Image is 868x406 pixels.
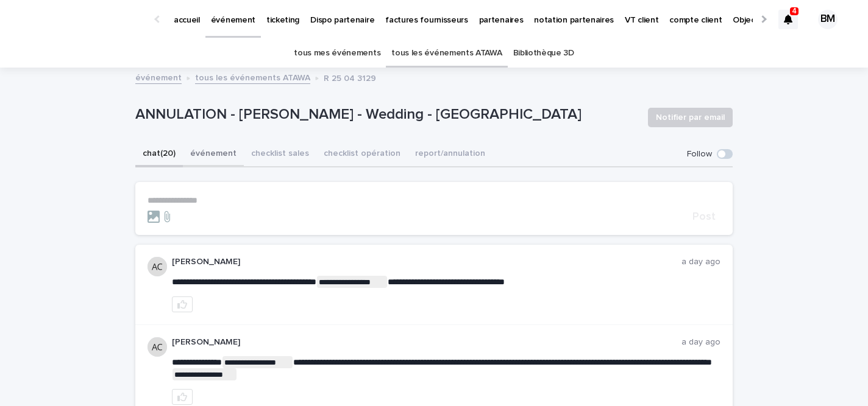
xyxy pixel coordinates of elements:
span: Post [692,211,716,222]
button: événement [183,142,244,167]
span: Notifier par email [656,111,725,124]
p: Follow [687,149,712,159]
a: tous mes événements [294,39,380,68]
button: chat (20) [135,142,183,167]
button: Post [688,211,720,222]
p: ANNULATION - [PERSON_NAME] - Wedding - [GEOGRAPHIC_DATA] [135,106,638,124]
a: événement [135,70,182,84]
button: checklist sales [244,142,316,167]
a: Bibliothèque 3D [513,39,574,68]
div: BM [818,10,838,29]
button: like this post [172,296,193,312]
button: Notifier par email [648,108,733,127]
a: tous les événements ATAWA [195,70,310,84]
button: like this post [172,389,193,405]
button: report/annulation [408,142,493,167]
p: a day ago [681,337,720,348]
button: checklist opération [316,142,408,167]
div: 4 [778,10,798,29]
a: tous les événements ATAWA [391,39,502,68]
p: a day ago [681,257,720,267]
p: [PERSON_NAME] [172,337,681,348]
p: R 25 04 3129 [324,71,376,84]
p: 4 [792,7,797,15]
img: Ls34BcGeRexTGTNfXpUC [24,7,143,32]
p: [PERSON_NAME] [172,257,681,267]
